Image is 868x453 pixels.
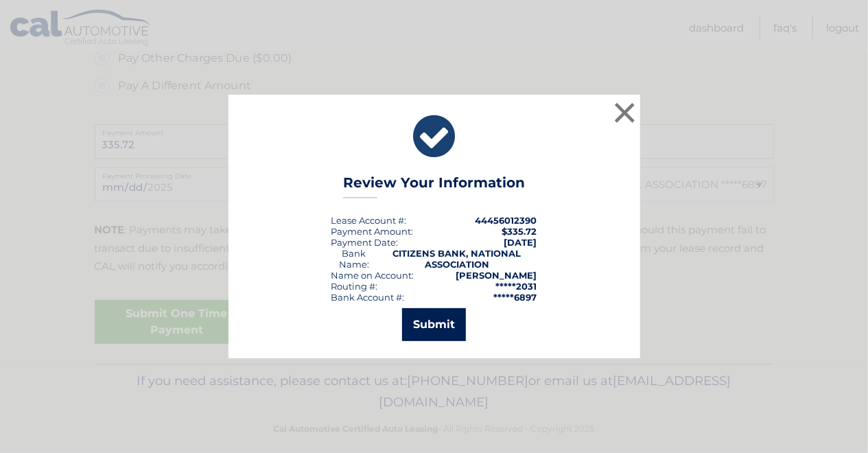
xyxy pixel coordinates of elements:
div: Bank Account #: [331,292,405,303]
button: × [611,99,639,126]
div: Payment Amount: [331,226,414,237]
span: Payment Date [331,237,397,248]
h3: Review Your Information [343,174,525,198]
div: Routing #: [331,281,378,292]
div: Lease Account #: [331,215,407,226]
strong: CITIZENS BANK, NATIONAL ASSOCIATION [393,248,521,270]
span: $335.72 [502,226,537,237]
button: Submit [402,308,466,341]
strong: [PERSON_NAME] [456,270,537,281]
strong: 44456012390 [476,215,537,226]
span: [DATE] [504,237,537,248]
div: Bank Name: [331,248,377,270]
div: : [331,237,399,248]
div: Name on Account: [331,270,414,281]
